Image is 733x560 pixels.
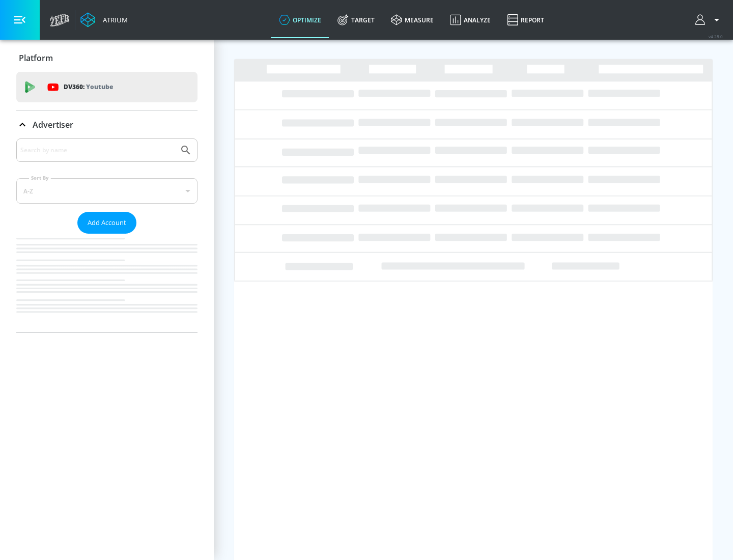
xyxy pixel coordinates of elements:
div: Advertiser [16,110,198,139]
label: Sort By [29,175,51,181]
div: Atrium [99,15,128,24]
div: Advertiser [16,138,198,332]
nav: list of Advertiser [16,234,198,332]
span: v 4.28.0 [709,34,723,39]
p: Platform [19,52,53,64]
a: Target [329,2,383,38]
button: Add Account [77,212,136,234]
a: Analyze [442,2,499,38]
a: Atrium [80,12,128,27]
input: Search by name [20,144,175,157]
a: Report [499,2,552,38]
div: A-Z [16,178,198,204]
p: Youtube [86,81,113,92]
p: DV360: [64,81,113,93]
a: optimize [271,2,329,38]
div: DV360: Youtube [16,72,198,102]
span: Add Account [88,217,126,229]
div: Platform [16,44,198,72]
p: Advertiser [33,119,73,130]
a: measure [383,2,442,38]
